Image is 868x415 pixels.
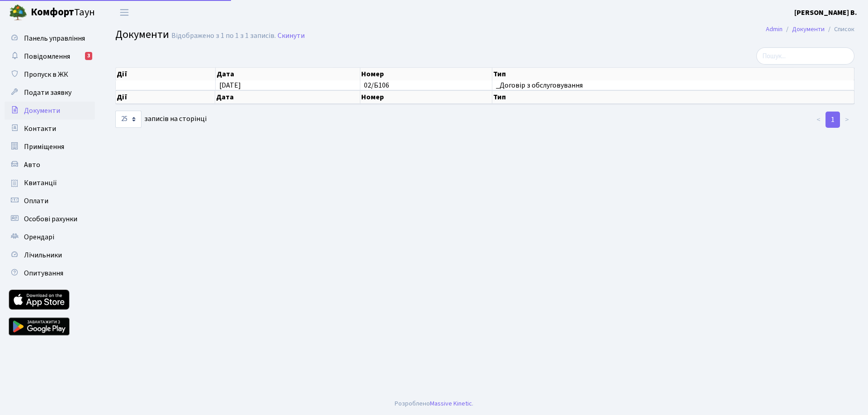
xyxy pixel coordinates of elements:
[24,106,60,116] span: Документи
[115,27,169,42] span: Документи
[24,88,71,98] span: Подати заявку
[24,178,57,188] span: Квитанції
[360,90,492,104] th: Номер
[115,111,207,128] label: записів на сторінці
[430,399,472,408] a: Massive Kinetic
[115,111,142,128] select: записів на сторінці
[24,232,54,242] span: Орендарі
[766,24,783,34] a: Admin
[360,68,492,80] th: Номер
[24,250,62,260] span: Лічильники
[24,142,64,152] span: Приміщення
[752,20,868,39] nav: breadcrumb
[31,5,95,20] span: Таун
[31,5,74,19] b: Комфорт
[756,47,854,65] input: Пошук...
[5,138,95,156] a: Приміщення
[85,52,92,60] div: 3
[364,80,389,90] span: 02/Б106
[794,7,857,18] a: [PERSON_NAME] В.
[5,228,95,246] a: Орендарі
[24,268,63,278] span: Опитування
[792,24,825,34] a: Документи
[492,68,854,80] th: Тип
[5,246,95,264] a: Лічильники
[116,68,216,80] th: Дії
[216,68,360,80] th: Дата
[395,399,473,409] div: Розроблено .
[219,80,241,90] span: [DATE]
[5,264,95,282] a: Опитування
[5,192,95,210] a: Оплати
[5,156,95,174] a: Авто
[5,174,95,192] a: Квитанції
[24,33,85,43] span: Панель управління
[825,24,854,34] li: Список
[24,160,40,170] span: Авто
[24,51,70,61] span: Повідомлення
[215,90,360,104] th: Дата
[496,82,850,89] span: _Договір з обслуговування
[5,47,95,65] a: Повідомлення3
[9,4,27,22] img: logo.png
[5,120,95,138] a: Контакти
[24,70,68,79] span: Пропуск в ЖК
[5,29,95,47] a: Панель управління
[5,84,95,102] a: Подати заявку
[5,102,95,120] a: Документи
[171,32,276,40] div: Відображено з 1 по 1 з 1 записів.
[116,90,215,104] th: Дії
[24,214,77,224] span: Особові рахунки
[5,210,95,228] a: Особові рахунки
[5,65,95,84] a: Пропуск в ЖК
[278,32,305,40] a: Скинути
[794,8,857,18] b: [PERSON_NAME] В.
[113,5,136,20] button: Переключити навігацію
[492,90,854,104] th: Тип
[24,196,48,206] span: Оплати
[24,124,56,134] span: Контакти
[826,112,840,128] a: 1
